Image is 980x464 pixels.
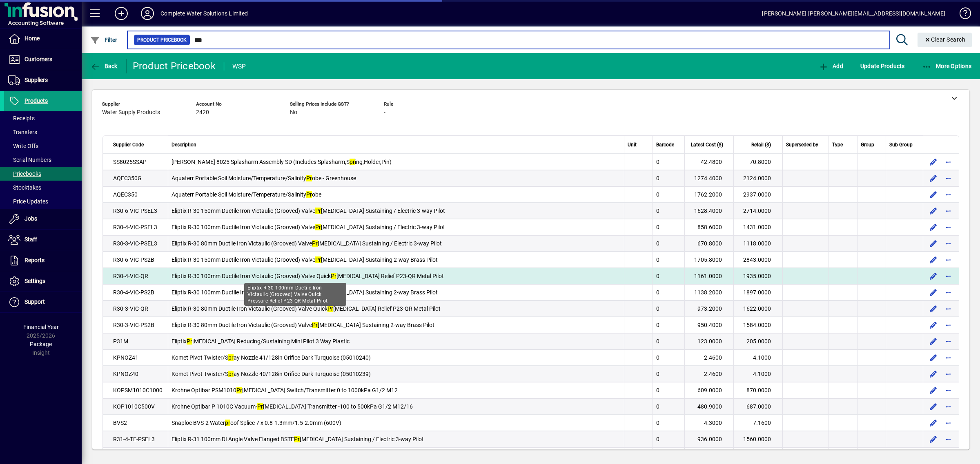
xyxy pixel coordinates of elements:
span: Unit [628,141,637,148]
button: Edit [927,204,940,217]
span: P31M [113,338,128,345]
span: R30-3-VIC-QR [113,305,148,312]
span: - [384,109,385,116]
td: 205.0000 [734,333,783,349]
span: Snaploc BVS-2 Water oof Splice 7 x 0.8-1.3mm/1.5-2.0mm (600V) [171,420,341,426]
span: R30-3-VIC-PSEL3 [113,240,157,247]
span: Home [24,35,40,42]
a: Write Offs [4,139,82,153]
span: Reports [24,257,45,263]
button: Edit [927,449,940,462]
button: More options [942,433,955,446]
span: 0 [656,256,659,263]
span: KOP1010C500V [113,403,155,410]
button: Edit [927,188,940,201]
td: 1560.0000 [734,431,783,447]
button: More options [942,416,955,429]
a: Home [4,29,82,49]
span: R30-6-VIC-PSEL3 [113,208,157,214]
td: 1622.0000 [734,300,783,317]
span: Filter [90,37,118,43]
a: Customers [4,49,82,70]
span: 480.9000 [697,403,722,410]
span: 0 [656,208,659,214]
span: KPNOZ41 [113,354,138,361]
span: Back [90,63,118,69]
a: Support [4,292,82,312]
td: 4.1000 [734,349,783,366]
span: Eliptix R-30 100mm Ductile Iron Victaulic (Grooved) Valve [MEDICAL_DATA] Sustaining 2-way Brass P... [171,289,438,296]
span: R30-6-VIC-PS2B [113,256,154,263]
span: Eliptix R-30 150mm Ductile Iron Victaulic (Grooved) Valve [MEDICAL_DATA] Sustaining / Electric 3-... [171,208,445,214]
span: 0 [656,289,659,296]
span: [PERSON_NAME] 8025 Splasharm Assembly SD (Includes Splasharm,S ing,Holder,Pin) [171,159,392,165]
span: Eliptix R-30 150mm Ductile Iron Victaulic (Grooved) Valve [MEDICAL_DATA] Sustaining 2-way Brass P... [171,256,438,263]
span: Aquaterr Portable Soil Moisture/Temperature/Salinity obe [171,191,321,198]
span: Water Supply Products [102,109,160,116]
span: 0 [656,273,659,279]
button: More options [942,335,955,348]
span: Type [832,141,843,148]
span: Eliptix R-30 80mm Ductile Iron Victaulic (Grooved) Valve [MEDICAL_DATA] Sustaining / Electric 3-w... [171,240,442,247]
em: pr [228,354,234,361]
button: More options [942,400,955,413]
em: Pr [257,403,263,410]
span: AQEC350 [113,191,138,198]
span: 670.8000 [697,240,722,247]
td: 70.8000 [734,154,783,170]
div: Complete Water Solutions Limited [160,7,248,20]
span: 2.4600 [704,354,722,361]
span: 1762.2000 [694,191,722,198]
span: 0 [656,403,659,410]
button: Edit [927,302,940,315]
button: Edit [927,318,940,331]
span: 1705.8000 [694,256,722,263]
span: Write Offs [8,143,38,149]
button: More options [942,270,955,283]
span: Eliptix R-30 100mm Ductile Iron Victaulic (Grooved) Valve Quick [MEDICAL_DATA] Relief P23-QR Meta... [171,273,444,279]
span: Barcode [656,141,674,148]
span: 0 [656,191,659,198]
span: 2420 [196,109,209,116]
a: Price Updates [4,194,82,208]
span: Description [171,141,196,148]
em: Pr [187,338,192,345]
button: More options [942,384,955,397]
em: Pr [327,305,333,312]
span: Staff [24,236,37,243]
span: Financial Year [23,324,59,330]
em: pr [350,159,355,165]
span: 0 [656,240,659,247]
span: Transfers [8,129,37,135]
span: Suppliers [24,77,48,83]
button: More Options [920,59,974,73]
span: Superseded by [786,141,818,148]
button: Edit [927,270,940,283]
span: Group [861,141,874,148]
td: 7.1600 [734,415,783,431]
span: 0 [656,387,659,393]
button: Edit [927,400,940,413]
button: More options [942,172,955,185]
span: BVS2 [113,420,127,426]
em: Pr [236,387,242,393]
td: 2714.0000 [734,203,783,219]
button: More options [942,286,955,299]
span: Customers [24,56,52,62]
span: Aquaterr Portable Soil Moisture/Temperature/Salinity obe - Greenhouse [171,175,356,181]
app-page-header-button: Back [82,59,127,73]
div: WSP [232,60,246,73]
button: Filter [88,33,120,47]
span: Package [30,341,52,347]
em: Pr [294,436,300,442]
span: 0 [656,354,659,361]
span: R30-3-VIC-PS2B [113,322,154,328]
span: No [290,109,297,116]
span: Support [24,298,45,305]
button: Back [88,59,120,73]
button: More options [942,318,955,331]
button: Edit [927,253,940,266]
span: Eliptix R-30 80mm Ductile Iron Victaulic (Grooved) Valve [MEDICAL_DATA] Sustaining 2-way Brass Pilot [171,322,434,328]
span: Receipts [8,115,35,122]
td: 1431.0000 [734,219,783,235]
